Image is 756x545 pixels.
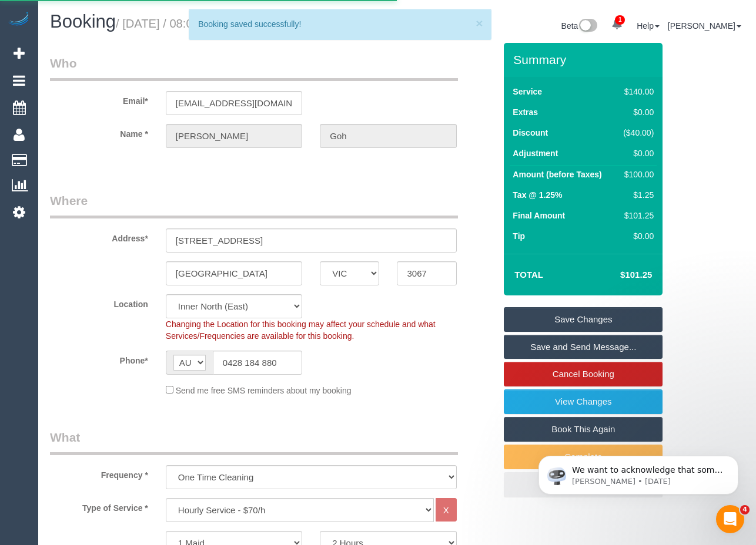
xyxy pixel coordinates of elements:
button: × [476,17,483,29]
div: $140.00 [619,86,654,97]
a: Beta [561,21,598,31]
input: Email* [166,91,302,115]
span: 4 [740,505,750,514]
h3: Summary [513,53,657,66]
div: ($40.00) [619,127,654,139]
input: Suburb* [166,261,302,285]
label: Type of Service * [41,498,157,514]
a: Save and Send Message... [504,335,663,359]
label: Adjustment [513,147,558,159]
div: Booking saved successfully! [198,18,481,30]
iframe: Intercom notifications message [521,431,756,513]
img: New interface [578,19,597,34]
label: Extras [513,106,538,118]
div: $0.00 [619,106,654,118]
strong: Total [514,270,543,280]
span: Booking [50,11,116,32]
div: $101.25 [619,210,654,221]
input: Post Code* [397,261,456,285]
legend: Who [50,55,458,81]
label: Frequency * [41,465,157,481]
img: Automaid Logo [7,12,31,28]
label: Tip [513,230,525,242]
a: 1 [606,12,628,38]
span: Changing the Location for this booking may affect your schedule and what Services/Frequencies are... [166,319,436,341]
a: Save Changes [504,307,663,332]
label: Name * [41,124,157,140]
span: We want to acknowledge that some users may be experiencing lag or slower performance in our softw... [51,34,202,195]
legend: Where [50,192,458,218]
label: Service [513,86,542,97]
a: [PERSON_NAME] [668,21,741,31]
input: Phone* [213,351,302,375]
label: Tax @ 1.25% [513,189,562,201]
label: Email* [41,91,157,107]
a: Cancel Booking [504,362,663,386]
input: First Name* [166,124,302,148]
label: Address* [41,228,157,244]
small: / [DATE] / 08:00 - 10:00 / [PERSON_NAME] [116,17,347,30]
div: $0.00 [619,230,654,242]
input: Last Name* [320,124,456,148]
legend: What [50,429,458,455]
span: 1 [615,15,625,25]
a: Help [637,21,660,31]
label: Amount (before Taxes) [513,169,601,180]
div: $100.00 [619,169,654,180]
label: Phone* [41,351,157,366]
div: $1.25 [619,189,654,201]
iframe: Intercom live chat [716,505,744,533]
h4: $101.25 [585,270,652,280]
span: Send me free SMS reminders about my booking [176,386,352,395]
a: Back [504,472,663,497]
label: Final Amount [513,210,565,221]
label: Location [41,294,157,310]
label: Discount [513,127,548,139]
a: Book This Again [504,417,663,442]
div: $0.00 [619,147,654,159]
p: Message from Ellie, sent 2d ago [51,45,203,56]
a: View Changes [504,389,663,414]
